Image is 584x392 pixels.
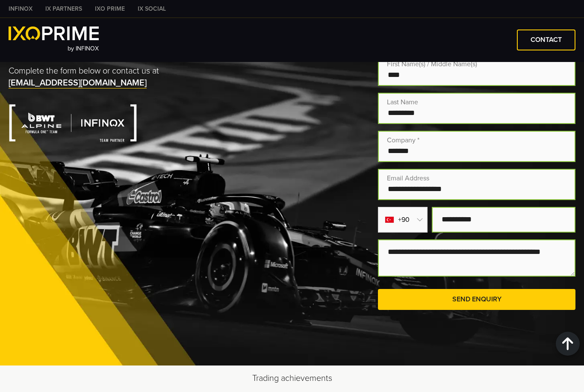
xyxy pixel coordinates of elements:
[68,45,99,52] span: by INFINOX
[9,65,259,89] p: Complete the form below or contact us at
[88,4,131,13] a: IXO PRIME
[9,372,575,384] h2: Trading achievements
[131,4,172,13] a: IX SOCIAL
[39,4,88,13] a: IX PARTNERS
[2,4,39,13] a: INFINOX
[517,29,575,50] a: CONTACT
[398,215,410,225] span: +90
[9,78,147,88] a: [EMAIL_ADDRESS][DOMAIN_NAME]
[9,27,99,53] a: by INFINOX
[378,289,575,310] a: SEND ENQUIRY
